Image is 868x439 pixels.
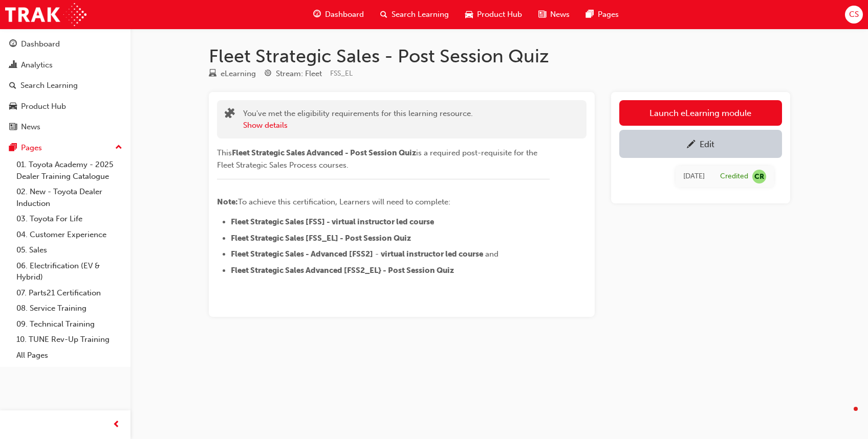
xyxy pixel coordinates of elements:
[231,249,373,259] span: Fleet Strategic Sales - Advanced [FSS2]
[12,157,126,184] a: 01. Toyota Academy - 2025 Dealer Training Catalogue
[465,8,473,21] span: car-icon
[4,97,126,116] a: Product Hub
[4,138,126,157] button: Pages
[209,67,256,80] div: Type
[9,81,16,90] span: search-icon
[4,56,126,75] a: Analytics
[5,3,86,26] img: Trak
[313,8,321,21] span: guage-icon
[619,130,782,158] a: Edit
[683,171,705,182] div: Mon Jun 02 2025 10:00:00 GMT+1000 (Australian Eastern Standard Time)
[12,242,126,258] a: 05. Sales
[380,8,387,21] span: search-icon
[9,61,17,70] span: chart-icon
[12,348,126,363] a: All Pages
[12,227,126,243] a: 04. Customer Experience
[700,139,714,149] div: Edit
[550,9,570,20] span: News
[598,9,619,20] span: Pages
[20,80,78,91] div: Search Learning
[457,4,530,25] a: car-iconProduct Hub
[21,101,66,112] div: Product Hub
[9,102,17,111] span: car-icon
[209,45,790,67] h1: Fleet Strategic Sales - Post Session Quiz
[392,9,449,20] span: Search Learning
[113,419,120,431] span: prev-icon
[477,9,522,20] span: Product Hub
[849,9,859,20] span: CS
[238,197,450,206] span: To achieve this certification, Learners will need to complete:
[232,148,416,157] span: Fleet Strategic Sales Advanced - Post Session Quiz
[372,4,457,25] a: search-iconSearch Learning
[9,123,17,132] span: news-icon
[833,404,858,429] iframe: Intercom live chat
[381,249,483,259] span: virtual instructor led course
[264,67,322,80] div: Stream
[12,184,126,211] a: 02. New - Toyota Dealer Induction
[12,316,126,332] a: 09. Technical Training
[325,9,364,20] span: Dashboard
[231,266,454,275] span: Fleet Strategic Sales Advanced [FSS2_EL} - Post Session Quiz
[4,35,126,54] a: Dashboard
[264,70,272,79] span: target-icon
[12,211,126,227] a: 03. Toyota For Life
[375,249,379,259] span: -
[21,121,40,133] div: News
[21,38,60,50] div: Dashboard
[231,217,434,226] span: Fleet Strategic Sales [FSS] - virtual instructor led course
[619,100,782,126] a: Launch eLearning module
[12,301,126,316] a: 08. Service Training
[4,76,126,95] a: Search Learning
[217,197,238,206] span: Note:
[687,140,696,150] span: pencil-icon
[21,142,42,154] div: Pages
[530,4,578,25] a: news-iconNews
[243,120,288,131] button: Show details
[217,148,232,157] span: This
[12,285,126,301] a: 07. Parts21 Certification
[225,109,235,121] span: puzzle-icon
[221,68,256,80] div: eLearning
[12,258,126,285] a: 06. Electrification (EV & Hybrid)
[578,4,627,25] a: pages-iconPages
[9,144,17,153] span: pages-icon
[586,8,594,21] span: pages-icon
[752,170,766,183] span: null-icon
[231,234,411,243] span: Fleet Strategic Sales [FSS_EL] - Post Session Quiz
[209,70,216,79] span: learningResourceType_ELEARNING-icon
[12,332,126,348] a: 10. TUNE Rev-Up Training
[9,40,17,49] span: guage-icon
[845,6,863,24] button: CS
[21,59,53,71] div: Analytics
[330,69,353,78] span: Learning resource code
[720,172,748,181] div: Credited
[276,68,322,80] div: Stream: Fleet
[243,108,473,131] div: You've met the eligibility requirements for this learning resource.
[4,118,126,136] a: News
[485,249,498,259] span: and
[4,33,126,138] button: DashboardAnalyticsSearch LearningProduct HubNews
[538,8,546,21] span: news-icon
[305,4,372,25] a: guage-iconDashboard
[115,141,122,154] span: up-icon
